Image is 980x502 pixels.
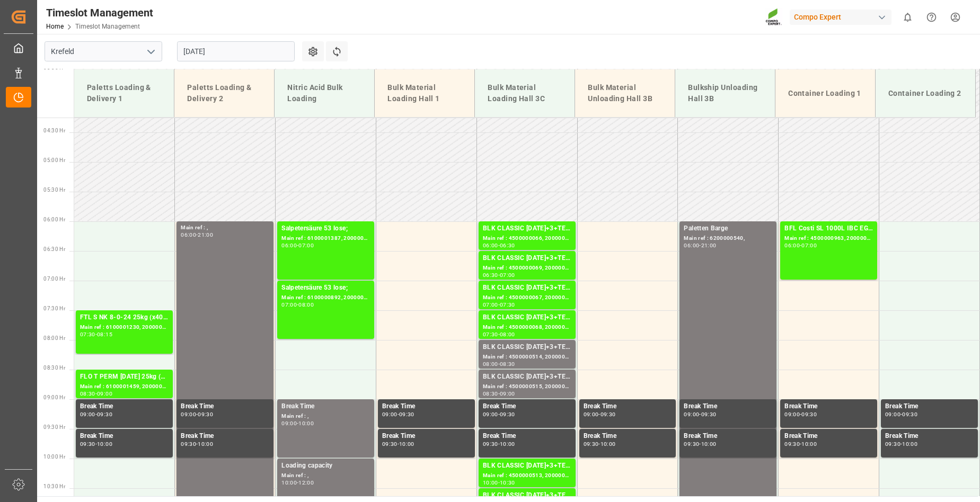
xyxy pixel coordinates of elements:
div: - [498,480,500,485]
div: Break Time [885,431,974,442]
div: 09:00 [584,412,599,417]
div: - [699,442,701,446]
span: 10:30 Hr [43,483,65,489]
div: Break Time [584,401,672,412]
div: 07:30 [483,332,498,337]
a: Home [46,23,64,30]
div: 10:00 [198,442,213,446]
span: 06:00 Hr [43,217,65,222]
div: - [297,421,298,426]
div: 09:30 [500,412,515,417]
div: 09:00 [483,412,498,417]
div: Main ref : 6200000540, [684,234,772,243]
div: 09:30 [801,412,817,417]
span: 08:00 Hr [43,335,65,341]
div: Bulk Material Unloading Hall 3B [584,78,666,109]
div: - [498,391,500,396]
div: - [900,442,902,446]
div: - [398,412,399,417]
div: - [498,332,500,337]
div: 21:00 [198,232,213,237]
div: 07:30 [500,302,515,307]
div: 21:00 [701,243,717,248]
div: 09:00 [382,412,398,417]
div: 09:30 [181,442,196,446]
div: - [95,332,97,337]
div: Break Time [885,401,974,412]
div: - [498,362,500,366]
div: Nitric Acid Bulk Loading [283,78,366,109]
div: Main ref : 4500000066, 2000000015; [483,234,571,243]
div: - [196,412,198,417]
div: Break Time [181,431,269,442]
div: 10:00 [281,480,297,485]
div: - [297,243,298,248]
div: Container Loading 1 [784,84,867,103]
button: open menu [143,43,158,60]
div: BLK CLASSIC [DATE]+3+TE BULK; [483,312,571,323]
div: 12:00 [298,480,314,485]
div: 10:00 [500,442,515,446]
div: 08:30 [483,391,498,396]
div: - [196,442,198,446]
div: Break Time [80,431,169,442]
div: 09:30 [902,412,917,417]
div: Break Time [483,401,571,412]
div: BLK CLASSIC [DATE]+3+TE BULK; [483,253,571,264]
div: Timeslot Management [46,5,153,21]
div: Salpetersäure 53 lose; [281,283,370,293]
div: Main ref : 4500000515, 2000000417; [483,382,571,391]
div: - [699,412,701,417]
div: 10:00 [701,442,717,446]
div: Main ref : , [281,471,370,480]
div: Paletts Loading & Delivery 1 [83,78,165,109]
button: Help Center [920,5,943,29]
div: Bulk Material Loading Hall 1 [383,78,466,109]
div: - [498,302,500,307]
div: Main ref : 4500000963, 2000000357; [784,234,873,243]
span: 07:00 Hr [43,276,65,282]
div: Salpetersäure 53 lose; [281,223,370,234]
div: Main ref : , [181,223,269,232]
div: - [95,412,97,417]
div: - [498,273,500,277]
div: Break Time [684,431,772,442]
div: Break Time [684,401,772,412]
div: - [598,442,600,446]
div: - [95,391,97,396]
div: - [95,442,97,446]
div: FLO T PERM [DATE] 25kg (x40) INT;HAK Rot [DATE](4) 25kg (x48) INT spPAL; [80,372,169,382]
button: show 0 new notifications [896,5,920,29]
div: 10:00 [902,442,917,446]
div: Bulk Material Loading Hall 3C [483,78,566,109]
div: 06:00 [483,243,498,248]
div: 09:00 [181,412,196,417]
span: 05:00 Hr [43,157,65,163]
div: Main ref : 4500000067, 2000000015; [483,293,571,302]
div: Main ref : 6100001230, 2000000946; [80,323,169,332]
img: Screenshot%202023-09-29%20at%2010.02.21.png_1712312052.png [765,8,782,26]
span: 09:30 Hr [43,424,65,430]
div: 09:30 [601,412,616,417]
div: BLK CLASSIC [DATE]+3+TE BULK; [483,223,571,234]
div: 09:30 [784,442,800,446]
span: 08:30 Hr [43,365,65,371]
div: 09:30 [584,442,599,446]
div: Loading capacity [281,461,370,471]
div: BFL Costi SL 1000L IBC EGY; [784,223,873,234]
div: 10:00 [399,442,414,446]
div: - [800,412,801,417]
div: 09:00 [500,391,515,396]
div: BLK CLASSIC [DATE]+3+TE BULK; [483,372,571,382]
div: 07:00 [801,243,817,248]
div: 09:00 [885,412,900,417]
div: - [498,412,500,417]
div: 09:30 [80,442,95,446]
div: 06:30 [483,273,498,277]
div: FTL S NK 8-0-24 25kg (x40) INT;FLO T PERM [DATE] 25kg (x40) INT;SUPER FLO T Turf BS 20kg (x50) IN... [80,312,169,323]
div: 08:00 [500,332,515,337]
div: 09:00 [281,421,297,426]
div: Main ref : 4500000069, 2000000015; [483,264,571,273]
div: 10:00 [298,421,314,426]
div: 10:00 [801,442,817,446]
